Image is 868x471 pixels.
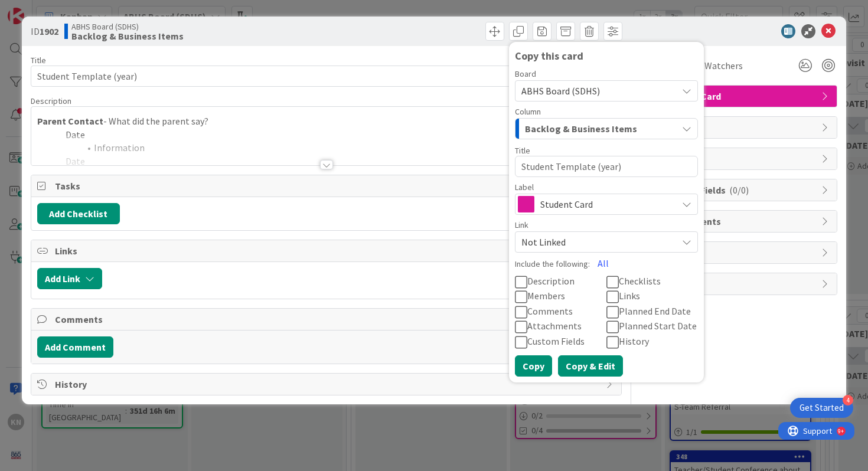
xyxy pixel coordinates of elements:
[521,234,671,250] span: Not Linked
[527,290,565,302] span: Members
[664,277,815,291] span: Metrics
[515,320,606,334] button: Attachments
[619,275,661,287] span: Checklists
[664,246,815,260] span: Mirrors
[800,402,844,414] div: Get Started
[515,145,530,156] label: Title
[527,305,573,317] span: Comments
[515,107,541,116] span: Column
[606,336,698,349] button: History
[527,275,575,287] span: Description
[558,355,623,377] button: Copy & Edit
[515,306,606,319] button: Comments
[515,276,606,289] button: Description
[590,253,616,274] button: All
[31,66,622,87] input: type card name here...
[606,290,698,304] button: Links
[515,258,590,270] label: Include the following:
[664,183,815,197] span: Custom Fields
[606,306,698,319] button: Planned End Date
[843,395,853,405] div: 4
[31,24,58,38] span: ID
[619,290,640,302] span: Links
[515,290,606,304] button: Members
[704,58,743,73] span: Watchers
[606,276,698,289] button: Checklists
[71,31,184,41] b: Backlog & Business Items
[525,121,637,136] span: Backlog & Business Items
[37,115,103,127] strong: Parent Contact
[515,221,528,229] span: Link
[37,128,616,142] p: Date
[540,196,671,212] span: Student Card
[60,5,66,14] div: 9+
[37,203,120,224] button: Add Checklist
[31,55,46,66] label: Title
[729,184,749,196] span: ( 0/0 )
[606,320,698,334] button: Planned Start Date
[619,305,691,317] span: Planned End Date
[71,22,184,31] span: ABHS Board (SDHS)
[515,183,534,191] span: Label
[25,2,54,16] span: Support
[664,89,815,103] span: Student Card
[527,335,585,347] span: Custom Fields
[664,152,815,166] span: Block
[515,118,698,139] button: Backlog & Business Items
[527,320,582,332] span: Attachments
[37,336,113,358] button: Add Comment
[515,355,552,377] button: Copy
[37,268,102,289] button: Add Link
[515,336,606,349] button: Custom Fields
[40,25,58,37] b: 1902
[31,96,71,106] span: Description
[619,320,697,332] span: Planned Start Date
[55,312,601,326] span: Comments
[664,214,815,228] span: Attachments
[515,156,698,177] textarea: Student Template (year)
[55,179,601,193] span: Tasks
[55,377,601,391] span: History
[515,48,698,64] div: Copy this card
[521,85,600,97] span: ABHS Board (SDHS)
[664,120,815,135] span: Dates
[790,398,853,418] div: Open Get Started checklist, remaining modules: 4
[55,244,601,258] span: Links
[619,335,649,347] span: History
[515,70,536,78] span: Board
[37,115,616,128] p: - What did the parent say?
